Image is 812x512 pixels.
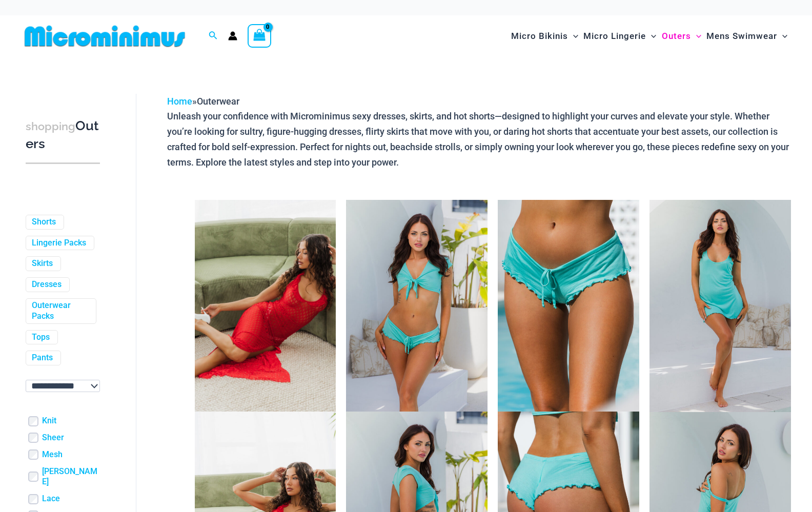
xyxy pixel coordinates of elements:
[42,416,56,426] a: Knit
[659,21,704,52] a: OutersMenu ToggleMenu Toggle
[32,258,53,269] a: Skirts
[32,300,88,322] a: Outerwear Packs
[167,96,239,107] span: »
[509,21,581,52] a: Micro BikinisMenu ToggleMenu Toggle
[581,21,659,52] a: Micro LingerieMenu ToggleMenu Toggle
[248,24,271,48] a: View Shopping Cart, empty
[507,19,791,53] nav: Site Navigation
[498,200,639,412] img: Bahama Breeze Mint 5119 Shorts 01
[704,21,790,52] a: Mens SwimwearMenu ToggleMenu Toggle
[691,23,701,49] span: Menu Toggle
[568,23,578,49] span: Menu Toggle
[197,96,239,107] span: Outerwear
[228,31,237,40] a: Account icon link
[195,200,336,412] img: Sometimes Red 587 Dress 10
[706,23,777,49] span: Mens Swimwear
[32,279,62,290] a: Dresses
[646,23,656,49] span: Menu Toggle
[26,380,100,392] select: wpc-taxonomy-pa_color-745982
[26,117,100,153] h3: Outers
[209,30,218,43] a: Search icon link
[26,120,75,133] span: shopping
[42,466,100,488] a: [PERSON_NAME]
[32,332,50,343] a: Tops
[32,353,53,363] a: Pants
[42,494,60,504] a: Lace
[649,200,791,412] img: Bahama Breeze Mint 5867 Dress 01
[167,109,791,170] p: Unleash your confidence with Microminimus sexy dresses, skirts, and hot shorts—designed to highli...
[511,23,568,49] span: Micro Bikinis
[583,23,646,49] span: Micro Lingerie
[167,96,192,107] a: Home
[32,217,56,228] a: Shorts
[21,25,189,48] img: MM SHOP LOGO FLAT
[42,449,63,460] a: Mesh
[777,23,787,49] span: Menu Toggle
[32,238,86,249] a: Lingerie Packs
[346,200,488,412] img: Bahama Breeze Mint 9116 Crop Top 5119 Shorts 01v2
[662,23,691,49] span: Outers
[42,433,64,443] a: Sheer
